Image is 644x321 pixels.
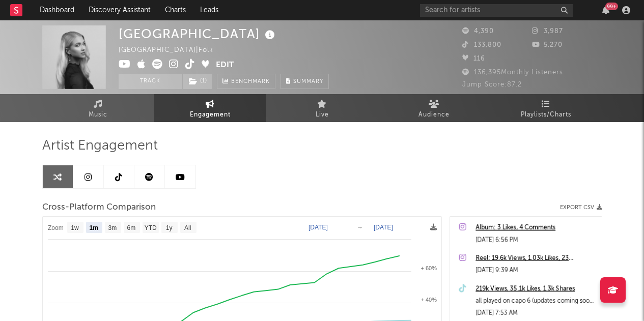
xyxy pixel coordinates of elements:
text: + 60% [421,265,437,271]
a: Album: 3 Likes, 4 Comments [475,222,597,234]
input: Search for artists [420,4,573,17]
text: 6m [127,224,135,231]
span: Music [89,109,107,121]
text: YTD [144,224,156,231]
a: Audience [378,94,490,122]
div: [DATE] 7:53 AM [475,307,597,319]
a: Benchmark [217,74,275,89]
button: 99+ [602,6,609,14]
a: Reel: 19.6k Views, 1.03k Likes, 23 Comments [475,252,597,265]
button: (1) [183,74,212,89]
span: Cross-Platform Comparison [42,201,156,214]
a: 219k Views, 35.1k Likes, 1.3k Shares [475,283,597,295]
a: Playlists/Charts [490,94,602,122]
span: 116 [462,55,485,62]
div: [GEOGRAPHIC_DATA] [119,25,277,42]
a: Music [42,94,154,122]
span: Jump Score: 87.2 [462,81,522,88]
button: Track [119,74,182,89]
span: Summary [293,79,323,84]
a: Live [266,94,378,122]
span: Playlists/Charts [521,109,571,121]
text: 1m [89,224,98,231]
text: 3m [108,224,117,231]
div: 99 + [605,3,618,10]
text: + 40% [421,297,437,303]
a: Engagement [154,94,266,122]
button: Edit [216,59,234,72]
text: [DATE] [374,224,393,231]
div: [DATE] 9:39 AM [475,265,597,277]
text: → [357,224,363,231]
span: Benchmark [231,76,270,88]
span: Artist Engagement [42,140,158,152]
text: Zoom [48,224,64,231]
span: Engagement [190,109,231,121]
span: 136,395 Monthly Listeners [462,69,563,76]
text: 1w [71,224,79,231]
text: 1y [165,224,172,231]
span: Live [316,109,329,121]
div: all played on capo 6 (updates coming soon! 🫶🏻🔥❄️) #fireandice #songwriter #originalsong #[GEOGRAP... [475,295,597,307]
text: [DATE] [309,224,328,231]
div: [DATE] 6:56 PM [475,234,597,246]
span: Audience [418,109,450,121]
span: ( 1 ) [182,74,212,89]
span: 133,800 [462,42,501,48]
span: 4,390 [462,28,494,35]
span: 3,987 [532,28,563,35]
button: Export CSV [560,205,602,211]
div: [GEOGRAPHIC_DATA] | Folk [119,44,225,56]
button: Summary [281,74,329,89]
span: 5,270 [532,42,563,48]
text: All [184,224,191,231]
